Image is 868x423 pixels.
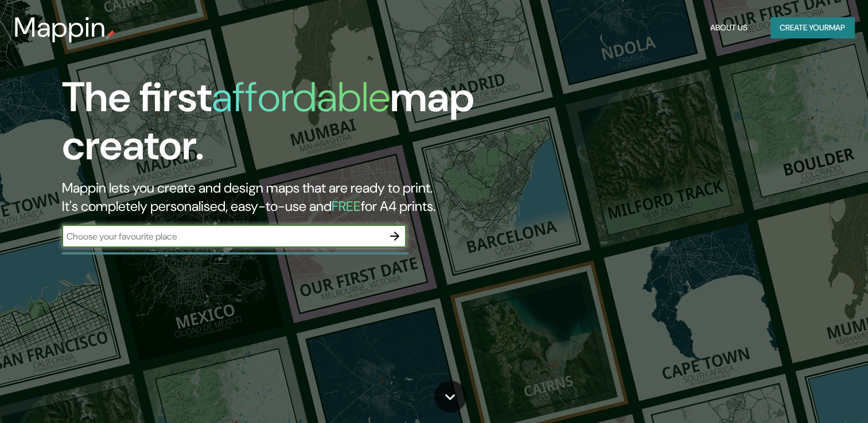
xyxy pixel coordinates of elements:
h1: affordable [212,70,390,124]
button: Create yourmap [770,17,854,38]
input: Choose your favourite place [62,230,383,243]
h5: FREE [332,197,361,215]
h2: Mappin lets you create and design maps that are ready to print. It's completely personalised, eas... [62,179,496,216]
button: About Us [706,17,752,38]
img: mappin-pin [106,30,115,39]
h3: Mappin [14,11,106,44]
h1: The first map creator. [62,73,496,179]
